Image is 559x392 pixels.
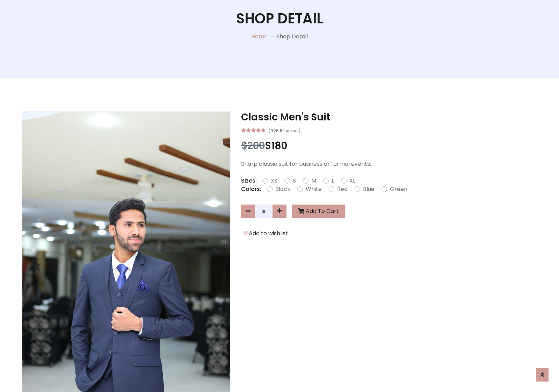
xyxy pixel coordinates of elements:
label: M [311,177,316,185]
label: L [332,177,334,185]
label: White [306,185,322,193]
label: XL [349,177,355,185]
small: (326 Reviews) [268,126,300,134]
button: Add To Cart [292,205,345,218]
a: Home [251,32,268,40]
h1: Shop Detail [236,10,323,27]
p: - [268,32,276,41]
label: Blue [363,185,375,193]
span: $200 [241,139,265,153]
p: Sharp classic suit for business or formal events. [241,160,537,168]
p: Sizes: [241,177,257,185]
button: Add to wishlist [241,229,290,238]
p: Shop Detail [276,32,308,41]
label: Green [390,185,407,193]
p: Colors: [241,185,261,193]
label: Red [337,185,348,193]
h3: $ [241,140,537,152]
h3: Classic Men's Suit [241,111,537,123]
label: XS [271,177,277,185]
label: S [293,177,296,185]
label: Black [275,185,290,193]
span: 180 [271,139,287,153]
